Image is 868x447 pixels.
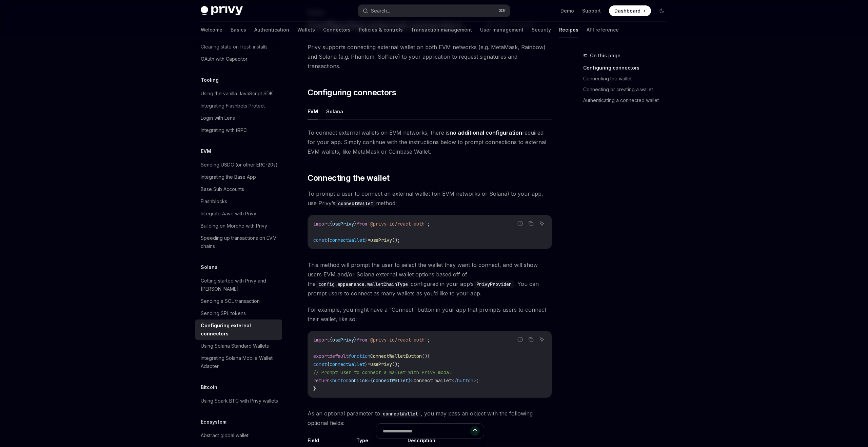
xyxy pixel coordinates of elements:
[330,353,349,359] span: default
[587,22,619,38] a: API reference
[313,237,327,243] span: const
[411,377,414,384] span: >
[499,8,506,14] span: ⌘ K
[201,210,256,218] div: Integrate Aave with Privy
[470,426,480,436] button: Send message
[313,353,330,359] span: export
[195,340,282,352] a: Using Solana Standard Wallets
[316,280,411,288] code: config.appearance.walletChainType
[590,52,620,60] span: On this page
[609,5,651,16] a: Dashboard
[195,275,282,295] a: Getting started with Privy and [PERSON_NAME]
[527,335,535,344] button: Copy the contents from the code block
[308,128,552,156] span: To connect external wallets on EVM networks, there is required for your app. Simply continue with...
[308,189,552,208] span: To prompt a user to connect an external wallet (on EVM networks or Solana) to your app, use Privy...
[370,377,373,384] span: {
[195,319,282,340] a: Configuring external connectors
[583,95,673,106] a: Authenticating a connected wallet
[201,114,235,122] div: Login with Lens
[201,222,267,230] div: Building on Morpho with Privy
[532,22,551,38] a: Security
[201,6,243,16] img: dark logo
[195,307,282,319] a: Sending SPL tokens
[201,234,278,250] div: Speeding up transactions on EVM chains
[559,22,578,38] a: Recipes
[201,309,246,317] div: Sending SPL tokens
[368,337,427,343] span: '@privy-io/react-auth'
[326,103,343,119] button: Solana
[527,219,535,228] button: Copy the contents from the code block
[201,126,247,134] div: Integrating with tRPC
[560,7,574,14] a: Demo
[457,377,473,384] span: button
[201,102,265,110] div: Integrating Flashbots Protect
[195,88,282,100] a: Using the vanilla JavaScript SDK
[201,161,278,169] div: Sending USDC (or other ERC-20s)
[408,377,411,384] span: }
[368,377,370,384] span: =
[195,183,282,195] a: Base Sub Accounts
[201,55,248,63] div: OAuth with Capacitor
[308,173,389,183] span: Connecting the wallet
[313,377,330,384] span: return
[201,173,256,181] div: Integrating the Base App
[330,337,332,343] span: {
[313,369,452,375] span: // Prompt user to connect a wallet with Privy modal
[583,62,673,73] a: Configuring connectors
[582,7,601,14] a: Support
[330,237,365,243] span: connectWallet
[195,124,282,136] a: Integrating with tRPC
[195,53,282,65] a: OAuth with Capacitor
[452,377,457,384] span: </
[349,353,370,359] span: function
[195,195,282,208] a: Flashblocks
[308,409,552,428] span: As an optional parameter to , you may pass an object with the following optional fields:
[370,353,422,359] span: ConnectWalletButton
[201,397,278,405] div: Using Spark BTC with Privy wallets
[349,377,368,384] span: onClick
[427,353,430,359] span: {
[330,221,332,227] span: {
[583,84,673,95] a: Connecting or creating a wallet
[297,22,315,38] a: Wallets
[332,377,349,384] span: button
[308,87,396,98] span: Configuring connectors
[195,352,282,372] a: Integrating Solana Mobile Wallet Adapter
[195,395,282,407] a: Using Spark BTC with Privy wallets
[357,337,368,343] span: from
[201,197,227,206] div: Flashblocks
[327,237,330,243] span: {
[370,361,392,367] span: usePrivy
[332,221,354,227] span: usePrivy
[476,377,479,384] span: ;
[195,220,282,232] a: Building on Morpho with Privy
[195,295,282,307] a: Sending a SOL transaction
[327,361,330,367] span: {
[474,280,514,288] code: PrivyProvider
[330,361,365,367] span: connectWallet
[201,383,217,391] h5: Bitcoin
[354,221,357,227] span: }
[414,377,452,384] span: Connect wallet
[195,208,282,220] a: Integrate Aave with Privy
[308,42,552,71] span: Privy supports connecting external wallet on both EVM networks (e.g. MetaMask, Rainbow) and Solan...
[323,22,351,38] a: Connectors
[201,342,269,350] div: Using Solana Standard Wallets
[368,221,427,227] span: '@privy-io/react-auth'
[480,22,524,38] a: User management
[411,22,472,38] a: Transaction management
[368,361,370,367] span: =
[201,90,273,98] div: Using the vanilla JavaScript SDK
[201,76,219,84] h5: Tooling
[231,22,246,38] a: Basics
[335,200,376,207] code: connectWallet
[368,237,370,243] span: =
[313,337,330,343] span: import
[201,185,244,193] div: Base Sub Accounts
[537,335,546,344] button: Ask AI
[583,73,673,84] a: Connecting the wallet
[201,147,211,155] h5: EVM
[358,5,510,17] button: Search...⌘K
[365,237,368,243] span: }
[359,22,403,38] a: Policies & controls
